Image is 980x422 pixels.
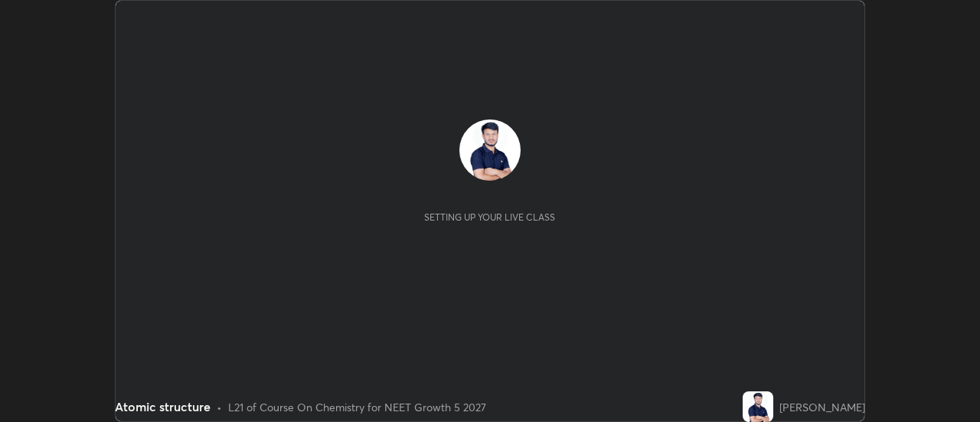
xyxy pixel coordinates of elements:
div: • [217,399,222,415]
div: L21 of Course On Chemistry for NEET Growth 5 2027 [228,399,486,415]
div: [PERSON_NAME] [779,399,865,415]
div: Setting up your live class [424,211,555,223]
img: b6b514b303f74ddc825c6b0aeaa9deff.jpg [743,391,773,422]
img: b6b514b303f74ddc825c6b0aeaa9deff.jpg [459,119,521,181]
div: Atomic structure [115,397,211,416]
